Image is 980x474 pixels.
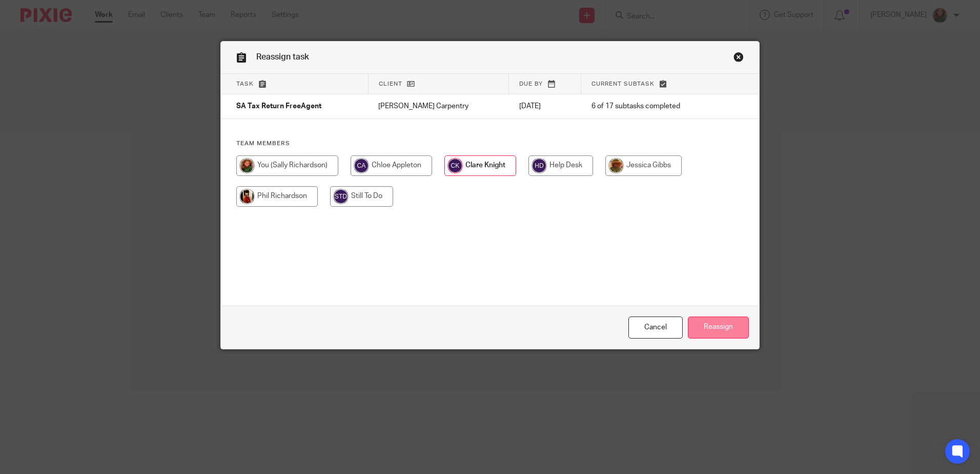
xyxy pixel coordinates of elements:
[378,101,498,111] p: [PERSON_NAME] Carpentry
[236,81,254,87] span: Task
[379,81,402,87] span: Client
[628,317,683,339] a: Close this dialog window
[688,317,749,339] input: Reassign
[256,53,309,61] span: Reassign task
[591,81,655,87] span: Current subtask
[236,140,744,148] h4: Team members
[519,81,543,87] span: Due by
[236,103,321,110] span: SA Tax Return FreeAgent
[581,94,720,119] td: 6 of 17 subtasks completed
[519,101,571,111] p: [DATE]
[733,52,744,66] a: Close this dialog window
